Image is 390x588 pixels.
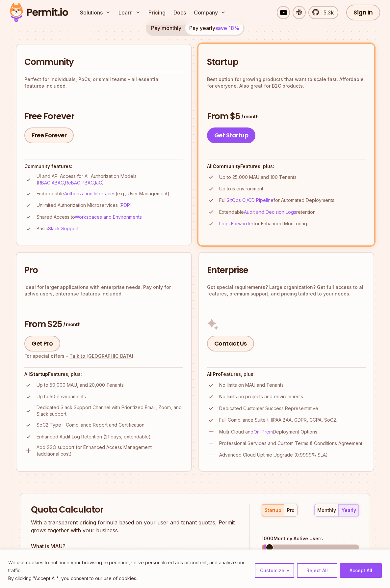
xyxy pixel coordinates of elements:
p: Up to 5 environment [219,185,263,192]
p: Dedicated Customer Success Representative [219,405,318,412]
p: Advanced Cloud Uptime Upgrade (0.9999% SLA) [219,452,328,458]
button: Pay monthly [147,21,185,35]
h4: All Features, plus: [24,371,183,378]
h4: All Features, plus: [207,163,366,170]
p: Got special requirements? Large organization? Get full access to all features, premium support, a... [207,284,366,297]
p: Professional Services and Custom Terms & Conditions Agreement [219,440,362,447]
h2: Enterprise [207,265,366,276]
span: / month [63,321,80,328]
p: Add SSO support for Enhanced Access Management (additional cost) [37,444,183,457]
p: UI and API Access for All Authorization Models ( , , , , ) [37,173,183,186]
a: Authorization Interfaces [64,191,116,196]
p: Multi-Cloud and Deployment Options [219,429,317,435]
div: pro [287,507,295,514]
h3: What is MAU? [31,542,238,550]
div: For special offers - [24,353,133,359]
div: monthly [317,507,336,514]
a: Contact Us [207,336,254,351]
p: Best option for growing products that want to scale fast. Affordable for everyone. Also great for... [207,76,366,89]
p: Unlimited Authorization Microservices ( ) [37,202,132,209]
a: Get Startup [207,127,256,143]
button: Learn [116,6,143,19]
p: Full Compliance Suite (HIPAA BAA, GDPR, CCPA, SoC2) [219,417,338,423]
button: Reject All [297,563,337,578]
a: Slack Support [48,226,79,231]
p: SoC2 Type II Compliance Report and Certification [37,422,144,428]
a: IaC [95,180,102,185]
p: Basic [37,225,79,232]
span: / month [241,113,258,120]
h2: Startup [207,56,366,68]
span: 5.3k [320,9,334,16]
a: Logs Forwarder [219,221,253,226]
button: Solutions [77,6,113,19]
p: Full for Automated Deployments [219,197,334,204]
p: No limits on projects and environments [219,393,303,400]
a: Workspaces and Environments [75,214,142,220]
a: Sign In [346,5,380,20]
a: Get Pro [24,336,60,351]
h3: From $5 [207,111,366,123]
a: GitOps CI/CD Pipeline [226,197,273,203]
p: Perfect for individuals, PoCs, or small teams - all essential features included. [24,76,183,89]
a: ABAC [52,180,64,185]
p: Extendable retention [219,209,316,215]
h2: Quota Calculator [31,504,238,516]
a: On-Prem [253,429,273,434]
h3: Free Forever [24,111,183,123]
button: Customize [255,563,294,578]
a: ReBAC [65,180,80,185]
a: Talk to [GEOGRAPHIC_DATA] [69,353,133,359]
p: No limits on MAU and Tenants [219,382,284,388]
p: By clicking "Accept All", you consent to our use of cookies. [8,574,250,582]
p: Up to 50,000 MAU, and 20,000 Tenants [37,382,124,388]
a: Docs [171,6,189,19]
p: Up to 50 environments [37,393,86,400]
p: Ideal for larger applications with enterprise needs. Pay only for active users, enterprise featur... [24,284,183,297]
p: Up to 25,000 MAU and 100 Tenants [219,174,297,181]
h4: All Features, plus: [207,371,366,378]
button: Company [191,6,228,19]
p: for Enhanced Monitoring [219,220,307,227]
h4: Community features: [24,163,183,170]
p: With a transparent pricing formula based on your user and tenant quotas, Permit grows together wi... [31,518,238,534]
h3: From $25 [24,319,183,330]
p: Shared Access to [37,214,142,220]
p: Enhanced Audit Log Retention (21 days, extendable) [37,434,151,440]
a: 5.3k [308,6,338,19]
a: PBAC [82,180,94,185]
strong: Startup [30,371,48,377]
a: Pricing [146,6,168,19]
h2: Pro [24,265,183,276]
p: We use cookies to enhance your browsing experience, serve personalized ads or content, and analyz... [8,559,250,574]
a: Audit and Decision Logs [244,209,296,215]
p: Embeddable (e.g., User Management) [37,190,169,197]
strong: Community [213,163,240,169]
strong: Pro [213,371,221,377]
p: Dedicated Slack Support Channel with Prioritized Email, Zoom, and Slack support [37,404,183,417]
a: Free Forever [24,127,74,143]
a: RBAC [38,180,50,185]
a: PDP [121,202,130,208]
img: Permit logo [7,1,71,24]
h2: Community [24,56,183,68]
div: 1000 Monthly Active Users [262,535,359,542]
button: Accept All [340,563,382,578]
